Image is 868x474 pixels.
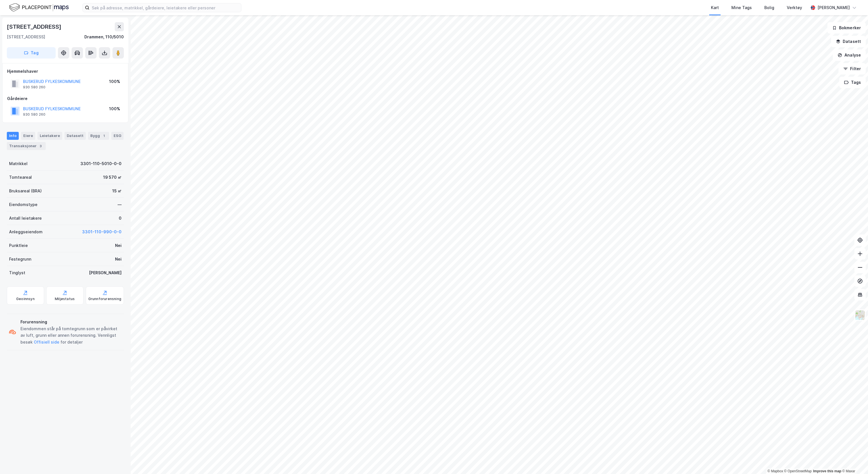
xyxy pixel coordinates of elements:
div: Eiendomstype [9,201,37,208]
div: Verktøy [787,4,802,11]
div: Grunnforurensning [88,297,121,301]
div: Drammen, 110/5010 [84,34,124,40]
div: [STREET_ADDRESS] [7,22,62,31]
div: Info [7,132,19,140]
div: [STREET_ADDRESS] [7,34,45,40]
div: Antall leietakere [9,215,42,222]
button: Bokmerker [827,22,866,34]
div: Anleggseiendom [9,228,43,235]
div: 100% [109,105,120,112]
button: Tag [7,47,56,59]
div: Nei [115,256,122,263]
div: Bruksareal (BRA) [9,188,42,194]
div: ESG [111,132,124,140]
div: Leietakere [37,132,62,140]
div: Eiendommen står på tomtegrunn som er påvirket av luft, grunn eller annen forurensning. Vennligst ... [20,325,122,346]
button: 3301-110-990-0-0 [82,228,122,235]
div: Geoinnsyn [16,297,35,301]
div: 3 [38,143,43,149]
div: [PERSON_NAME] [89,269,122,276]
button: Datasett [831,36,866,47]
div: Mine Tags [731,4,752,11]
div: 3301-110-5010-0-0 [80,160,122,167]
div: 15 ㎡ [112,188,122,194]
div: Bolig [764,4,774,11]
div: Miljøstatus [55,297,75,301]
div: Eiere [21,132,35,140]
div: 930 580 260 [23,112,45,117]
div: Hjemmelshaver [7,68,124,75]
button: Tags [839,77,866,88]
div: Gårdeiere [7,95,124,102]
div: Tomteareal [9,174,32,181]
div: Kontrollprogram for chat [840,447,868,474]
div: — [118,201,122,208]
a: Mapbox [767,469,783,473]
div: Matrikkel [9,160,28,167]
a: OpenStreetMap [784,469,812,473]
div: Festegrunn [9,256,31,263]
div: Nei [115,242,122,249]
div: 930 580 260 [23,85,45,90]
div: 0 [119,215,122,222]
div: Forurensning [20,319,122,325]
div: Transaksjoner [7,142,46,150]
img: logo.f888ab2527a4732fd821a326f86c7f29.svg [9,3,69,13]
input: Søk på adresse, matrikkel, gårdeiere, leietakere eller personer [89,3,241,12]
div: Tinglyst [9,269,25,276]
button: Filter [838,63,866,74]
div: 100% [109,78,120,85]
div: Datasett [64,132,86,140]
button: Analyse [833,49,866,61]
img: Z [855,310,865,321]
div: 1 [101,133,107,139]
div: Punktleie [9,242,28,249]
div: Kart [711,4,719,11]
div: [PERSON_NAME] [817,4,850,11]
iframe: Chat Widget [840,447,868,474]
a: Improve this map [813,469,841,473]
div: Bygg [88,132,109,140]
div: 19 570 ㎡ [103,174,122,181]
